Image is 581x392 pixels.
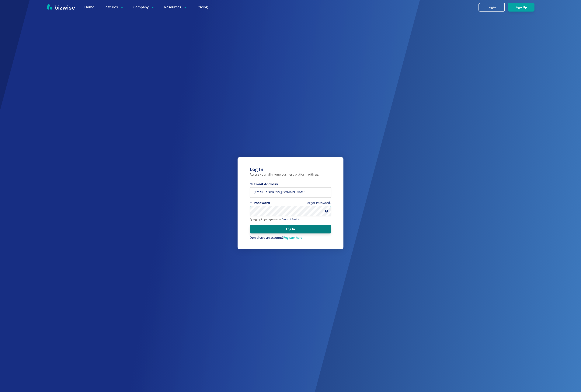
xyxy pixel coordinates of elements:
a: Login [478,5,508,9]
a: Pricing [197,5,208,9]
a: Terms of Service [282,218,299,221]
p: Features [104,5,124,9]
p: Don't have an account? [250,236,331,240]
div: Don't have an account?Register here [250,236,331,240]
img: Bizwise Logo [47,4,75,10]
input: you@example.com [250,187,331,198]
p: Company [133,5,155,9]
p: Resources [164,5,187,9]
button: Sign Up [508,3,534,12]
span: Password [250,201,331,205]
p: By logging in, you agree to our . [250,218,331,221]
p: Access your all-in-one business platform with us. [250,173,331,177]
a: Register here [283,236,302,240]
button: Log In [250,225,331,233]
span: Email Address [250,182,331,187]
h3: Log In [250,166,331,173]
a: Home [84,5,94,9]
a: Forgot Password? [306,201,331,205]
a: Sign Up [508,5,534,9]
button: Login [478,3,505,12]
